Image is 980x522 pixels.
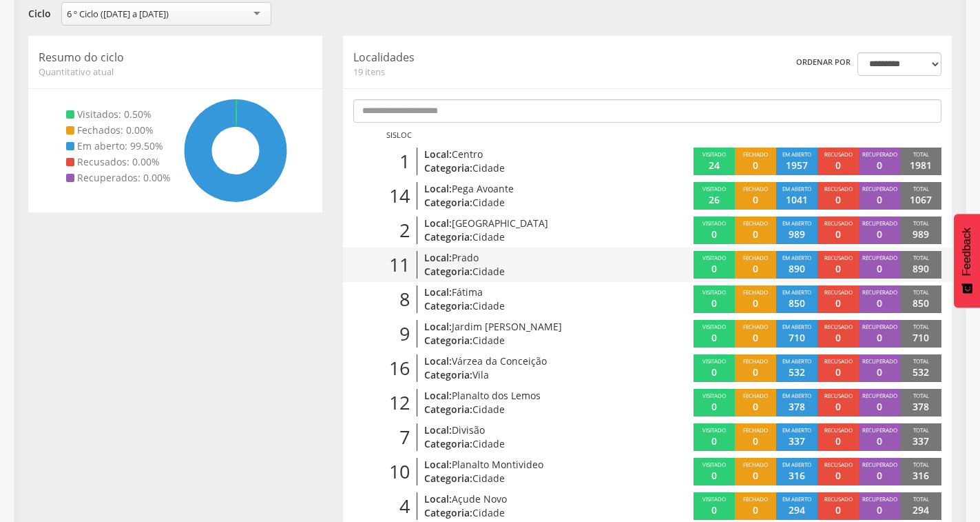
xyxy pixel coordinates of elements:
[824,288,853,296] span: Recusado
[711,365,717,379] p: 0
[743,185,768,192] span: Fechado
[472,334,505,347] span: Cidade
[877,159,882,172] p: 0
[399,217,410,244] span: 2
[472,230,505,243] span: Cidade
[913,219,929,227] span: Total
[424,354,619,368] p: Local:
[913,461,929,468] span: Total
[424,182,619,196] p: Local:
[835,434,841,448] p: 0
[472,506,505,519] span: Cidade
[789,228,805,241] p: 989
[789,365,805,379] p: 532
[472,403,505,416] span: Cidade
[954,214,980,308] button: Feedback - Mostrar pesquisa
[424,320,619,334] p: Local:
[835,469,841,483] p: 0
[472,299,505,312] span: Cidade
[753,159,758,172] p: 0
[743,288,768,296] span: Fechado
[66,155,171,169] li: Recusados: 0.00%
[424,285,619,299] p: Local:
[424,299,619,313] p: Categoria:
[702,323,726,330] span: Visitado
[452,458,543,471] span: Planalto Montivideo
[789,434,805,448] p: 337
[702,357,726,365] span: Visitado
[862,392,897,399] span: Recuperado
[877,469,882,483] p: 0
[702,254,726,261] span: Visitado
[424,472,619,485] p: Categoria:
[789,400,805,414] p: 378
[753,400,758,414] p: 0
[753,193,758,207] p: 0
[424,334,619,348] p: Categoria:
[452,285,483,299] span: Fátima
[835,193,841,207] p: 0
[862,323,897,330] span: Recuperado
[389,459,410,485] span: 10
[753,434,758,448] p: 0
[753,469,758,483] p: 0
[913,400,929,414] p: 378
[913,365,929,379] p: 532
[743,219,768,227] span: Fechado
[835,262,841,276] p: 0
[877,365,882,379] p: 0
[452,217,548,230] span: [GEOGRAPHIC_DATA]
[702,288,726,296] span: Visitado
[782,150,811,158] span: Em aberto
[862,461,897,468] span: Recuperado
[824,426,853,434] span: Recusado
[389,390,410,416] span: 12
[743,426,768,434] span: Fechado
[353,66,605,78] span: 19 itens
[782,461,811,468] span: Em aberto
[472,265,505,278] span: Cidade
[472,161,505,174] span: Cidade
[353,50,605,66] p: Localidades
[913,262,929,276] p: 890
[424,492,619,506] p: Local:
[702,219,726,227] span: Visitado
[711,262,717,276] p: 0
[472,196,505,209] span: Cidade
[913,357,929,365] span: Total
[862,357,897,365] span: Recuperado
[424,217,619,230] p: Local:
[753,228,758,241] p: 0
[789,331,805,345] p: 710
[913,495,929,503] span: Total
[824,323,853,330] span: Recusado
[702,392,726,399] span: Visitado
[743,495,768,503] span: Fechado
[789,262,805,276] p: 890
[743,461,768,468] span: Fechado
[835,365,841,379] p: 0
[789,503,805,517] p: 294
[913,185,929,192] span: Total
[835,503,841,517] p: 0
[782,219,811,227] span: Em aberto
[711,331,717,345] p: 0
[862,426,897,434] span: Recuperado
[424,437,619,451] p: Categoria:
[782,288,811,296] span: Em aberto
[913,228,929,241] p: 989
[452,251,479,264] span: Prado
[424,196,619,210] p: Categoria:
[862,185,897,192] span: Recuperado
[743,357,768,365] span: Fechado
[711,297,717,310] p: 0
[424,368,619,382] p: Categoria:
[910,159,932,172] p: 1981
[702,150,726,158] span: Visitado
[424,251,619,265] p: Local:
[452,182,514,195] span: Pega Avoante
[452,423,485,436] span: Divisão
[786,159,808,172] p: 1957
[824,185,853,192] span: Recusado
[753,331,758,345] p: 0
